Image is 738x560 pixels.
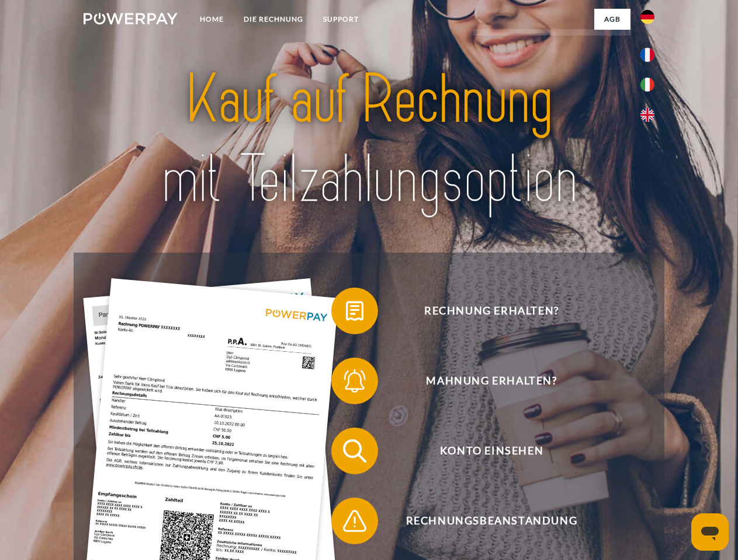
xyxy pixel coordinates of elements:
[340,296,369,325] img: qb_bill.svg
[112,56,626,223] img: title-powerpay_de.svg
[348,498,635,544] span: Rechnungsbeanstandung
[473,29,630,50] a: AGB (Kauf auf Rechnung)
[640,78,654,92] img: it
[640,108,654,122] img: en
[348,288,635,334] span: Rechnung erhalten?
[348,428,635,474] span: Konto einsehen
[331,428,635,474] button: Konto einsehen
[313,9,369,30] a: SUPPORT
[84,13,178,24] img: logo-powerpay-white.svg
[691,513,729,551] iframe: Schaltfläche zum Öffnen des Messaging-Fensters
[640,10,654,24] img: de
[640,48,654,62] img: fr
[348,358,635,404] span: Mahnung erhalten?
[331,498,635,544] button: Rechnungsbeanstandung
[190,9,234,30] a: Home
[340,436,369,466] img: qb_search.svg
[594,9,630,30] a: agb
[331,288,635,334] button: Rechnung erhalten?
[331,358,635,404] button: Mahnung erhalten?
[340,506,369,535] img: qb_warning.svg
[234,9,313,30] a: DIE RECHNUNG
[340,366,369,395] img: qb_bell.svg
